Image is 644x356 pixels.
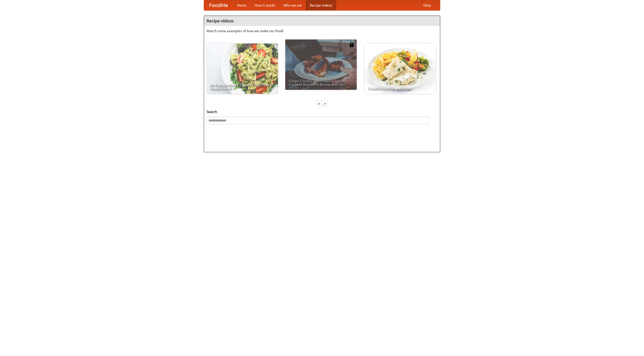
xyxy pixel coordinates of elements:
[364,44,436,94] a: French Fries Fish and Chips
[279,0,306,10] a: Who we are
[323,100,327,107] div: »
[207,28,437,33] p: Watch some examples of how we make our food!
[233,0,251,10] a: Home
[419,0,435,10] a: Help
[207,44,278,94] a: An Easy, Summery Tomato Pasta That's Ready for Fall
[306,0,336,10] a: Recipe videos
[368,87,432,90] span: French Fries Fish and Chips
[349,42,354,47] img: 483408.png
[204,0,233,10] a: FoodMe
[210,83,274,90] span: An Easy, Summery Tomato Pasta That's Ready for Fall
[204,16,440,26] h4: Recipe videos
[317,100,321,107] div: «
[251,0,279,10] a: How it works
[207,109,437,114] h5: Search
